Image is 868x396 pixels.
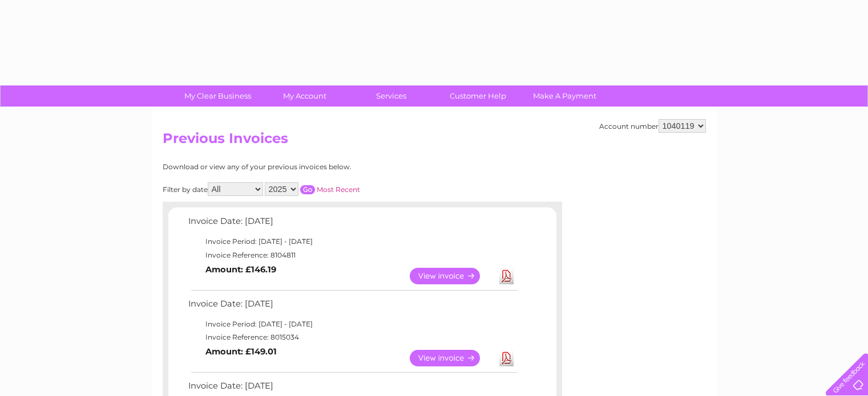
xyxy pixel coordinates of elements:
[499,350,514,366] a: Download
[317,185,360,194] a: Most Recent
[410,268,494,284] a: View
[205,346,277,357] b: Amount: £149.01
[257,85,352,107] a: My Account
[163,130,706,152] h2: Previous Invoices
[205,264,276,275] b: Amount: £146.19
[185,296,519,317] td: Invoice Date: [DATE]
[163,163,462,171] div: Download or view any of your previous invoices below.
[185,330,519,344] td: Invoice Reference: 8015034
[499,268,514,284] a: Download
[431,85,525,107] a: Customer Help
[410,350,494,366] a: View
[163,182,462,196] div: Filter by date
[185,248,519,262] td: Invoice Reference: 8104811
[185,214,519,235] td: Invoice Date: [DATE]
[185,235,519,248] td: Invoice Period: [DATE] - [DATE]
[599,119,706,133] div: Account number
[518,85,612,107] a: Make A Payment
[344,85,438,107] a: Services
[171,85,265,107] a: My Clear Business
[185,317,519,331] td: Invoice Period: [DATE] - [DATE]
